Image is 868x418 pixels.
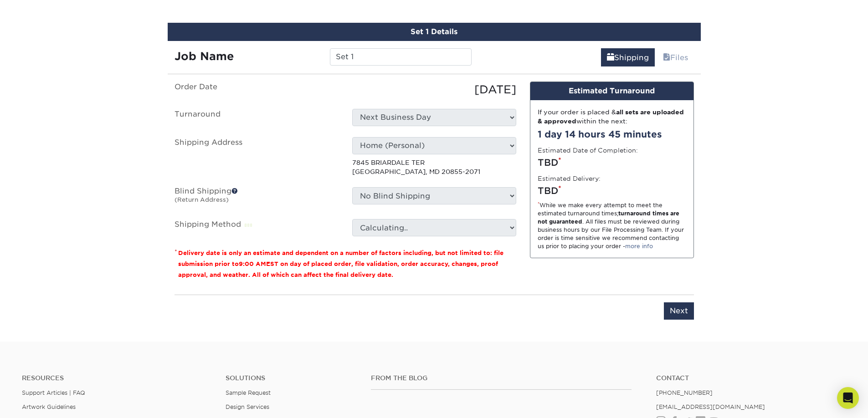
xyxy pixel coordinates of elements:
a: [EMAIL_ADDRESS][DOMAIN_NAME] [656,403,765,410]
div: Open Intercom Messenger [837,387,859,409]
label: Shipping Method [168,219,345,236]
div: TBD [538,156,686,169]
label: Order Date [168,82,345,98]
div: 1 day 14 hours 45 minutes [538,127,686,141]
h4: Solutions [226,374,357,382]
span: shipping [607,53,614,62]
input: Next [664,302,694,320]
strong: Job Name [175,50,234,63]
h4: Resources [22,374,212,382]
div: If your order is placed & within the next: [538,107,686,126]
label: Blind Shipping [168,187,345,208]
label: Shipping Address [168,137,345,177]
div: Estimated Turnaround [530,82,693,100]
div: TBD [538,184,686,198]
a: Sample Request [226,389,271,396]
label: Turnaround [168,109,345,126]
div: While we make every attempt to meet the estimated turnaround times; . All files must be reviewed ... [538,201,686,250]
span: 9:00 AM [239,260,266,267]
small: (Return Address) [175,196,229,203]
a: Shipping [601,48,655,66]
input: Enter a job name [330,48,472,66]
a: Contact [656,374,846,382]
small: Delivery date is only an estimate and dependent on a number of factors including, but not limited... [178,250,503,278]
a: Files [657,48,694,66]
div: [DATE] [345,82,523,98]
a: [PHONE_NUMBER] [656,389,713,396]
a: Design Services [226,403,269,410]
label: Estimated Date of Completion: [538,146,638,155]
h4: From the Blog [371,374,632,382]
label: Estimated Delivery: [538,174,601,183]
p: 7845 BRIARDALE TER [GEOGRAPHIC_DATA], MD 20855-2071 [352,158,516,177]
a: more info [625,243,653,250]
div: Set 1 Details [168,23,701,41]
span: files [663,53,670,62]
